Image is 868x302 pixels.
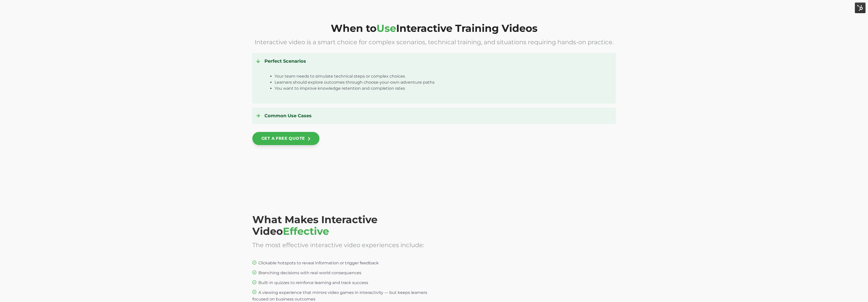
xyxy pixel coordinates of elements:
[258,261,379,265] span: Clickable hotspots to reveal information or trigger feedback
[855,3,865,13] img: HubSpot Tools Menu Toggle
[275,73,608,79] li: Your team needs to simulate technical steps or complex choices
[255,38,614,46] span: Interactive video is a smart choice for complex scenarios, technical training, and situations req...
[252,290,427,302] span: A viewing experience that mirrors video games in interactivity — but keeps learners focused on bu...
[331,22,537,34] span: When to Interactive Training Videos
[275,79,608,85] li: Learners should explore outcomes through choose-your-own-adventure paths
[252,132,319,145] a: GET A FREE QUOTE
[258,280,368,285] span: Built-in quizzes to reinforce learning and track success
[256,112,612,120] h4: Common Use Cases
[256,57,612,65] h4: Perfect Scenarios
[376,22,396,34] span: Use
[252,241,424,249] span: The most effective interactive video experiences include:
[252,213,377,237] span: What Makes Interactive Video
[258,270,361,275] span: Branching decisions with real-world consequences
[283,225,329,237] span: Effective
[275,85,608,91] li: You want to improve knowledge retention and completion rates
